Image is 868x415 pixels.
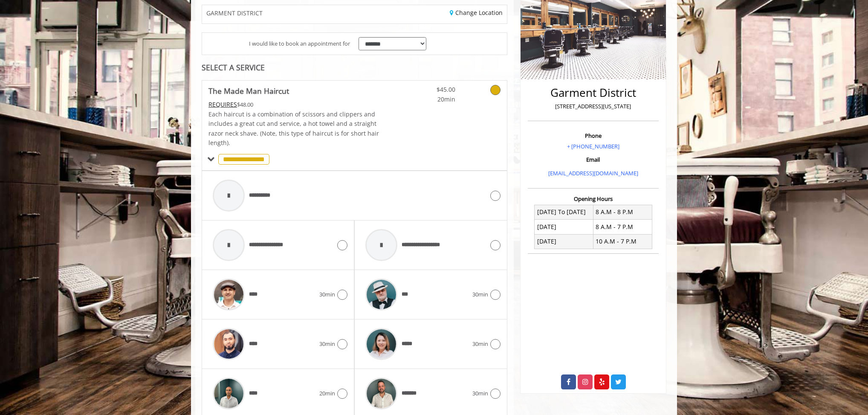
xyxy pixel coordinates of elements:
[206,10,263,16] span: GARMENT DISTRICT
[593,234,652,249] td: 10 A.M - 7 P.M
[530,133,657,139] h3: Phone
[535,205,593,219] td: [DATE] To [DATE]
[319,340,335,348] span: 30min
[530,102,657,111] p: [STREET_ADDRESS][US_STATE]
[208,100,380,109] div: $48.00
[528,196,659,202] h3: Opening Hours
[405,95,455,104] span: 20min
[593,220,652,234] td: 8 A.M - 7 P.M
[472,389,488,398] span: 30min
[593,205,652,219] td: 8 A.M - 8 P.M
[472,290,488,299] span: 30min
[535,220,593,234] td: [DATE]
[202,64,507,72] div: SELECT A SERVICE
[535,234,593,249] td: [DATE]
[472,340,488,348] span: 30min
[567,142,619,150] a: + [PHONE_NUMBER]
[450,9,503,17] a: Change Location
[249,39,350,48] span: I would like to book an appointment for
[208,100,237,108] span: This service needs some Advance to be paid before we block your appointment
[208,110,379,147] span: Each haircut is a combination of scissors and clippers and includes a great cut and service, a ho...
[319,389,335,398] span: 20min
[530,87,657,99] h2: Garment District
[530,157,657,163] h3: Email
[548,169,638,177] a: [EMAIL_ADDRESS][DOMAIN_NAME]
[208,85,289,97] b: The Made Man Haircut
[405,85,455,94] span: $45.00
[319,290,335,299] span: 30min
